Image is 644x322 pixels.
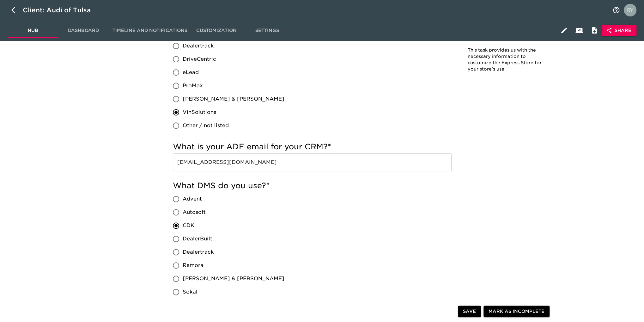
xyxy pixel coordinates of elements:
button: Edit Hub [556,23,572,38]
span: [PERSON_NAME] & [PERSON_NAME] [183,95,284,103]
span: Mark as Incomplete [489,307,544,315]
button: Share [602,25,636,36]
span: Advent [183,195,202,203]
button: notifications [609,3,624,18]
span: Other / not listed [183,122,229,129]
span: Remora [183,262,204,269]
span: Autosoft [183,208,206,216]
span: DealerBuilt [183,235,212,243]
span: Timeline and Notifications [112,27,187,34]
span: Customization [195,27,238,34]
button: Save [458,306,481,317]
img: Profile [624,4,636,16]
h5: What DMS do you use? [173,181,452,191]
span: CDK [183,222,194,229]
div: Client: Audi of Tulsa [23,5,100,15]
span: eLead [183,69,199,76]
h5: What is your ADF email for your CRM? [173,142,452,152]
input: Example: store_leads@my_leads_CRM.com [173,153,452,171]
span: Settings [246,27,289,34]
span: Dealertrack [183,42,214,50]
p: This task provides us with the necessary information to customize the Express Store for your stor... [468,47,544,72]
span: VinSolutions [183,108,216,116]
span: ProMax [183,82,203,90]
span: Sokal [183,288,197,296]
button: Mark as Incomplete [483,306,550,317]
span: Dealertrack [183,248,214,256]
button: Client View [572,23,587,38]
span: Dashboard [62,27,105,34]
span: Share [607,27,631,34]
span: Hub [11,27,54,34]
button: Internal Notes and Comments [587,23,602,38]
span: UCS [183,301,194,309]
span: [PERSON_NAME] & [PERSON_NAME] [183,275,284,282]
span: Save [463,307,476,315]
span: DriveCentric [183,55,216,63]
